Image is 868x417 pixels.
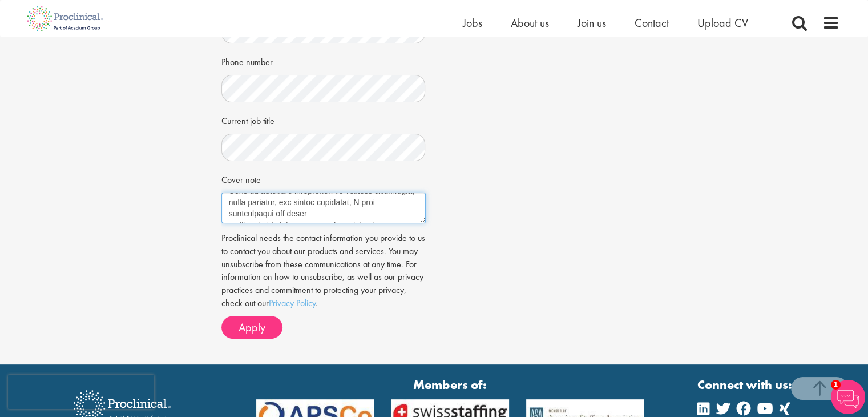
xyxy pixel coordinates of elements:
strong: Connect with us: [697,376,794,394]
span: 1 [831,380,841,390]
label: Cover note [221,170,261,187]
span: Apply [239,320,265,335]
iframe: reCAPTCHA [8,375,154,409]
a: Contact [635,15,669,30]
strong: Members of: [256,376,644,394]
a: Privacy Policy [269,297,316,309]
button: Apply [221,316,282,339]
a: Join us [578,15,606,30]
a: Jobs [463,15,482,30]
img: Chatbot [831,380,865,414]
p: Proclinical needs the contact information you provide to us to contact you about our products and... [221,232,426,310]
label: Phone number [221,52,273,69]
a: Upload CV [697,15,748,30]
label: Current job title [221,111,274,128]
a: About us [511,15,549,30]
